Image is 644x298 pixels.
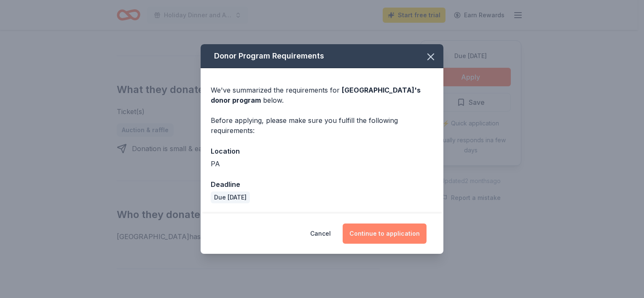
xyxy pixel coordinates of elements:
div: Donor Program Requirements [201,44,443,68]
div: Location [211,146,433,157]
div: PA [211,159,433,169]
div: Before applying, please make sure you fulfill the following requirements: [211,115,433,136]
button: Cancel [310,223,331,244]
div: We've summarized the requirements for below. [211,85,433,105]
button: Continue to application [343,223,427,244]
div: Deadline [211,179,433,190]
div: Due [DATE] [211,192,250,203]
